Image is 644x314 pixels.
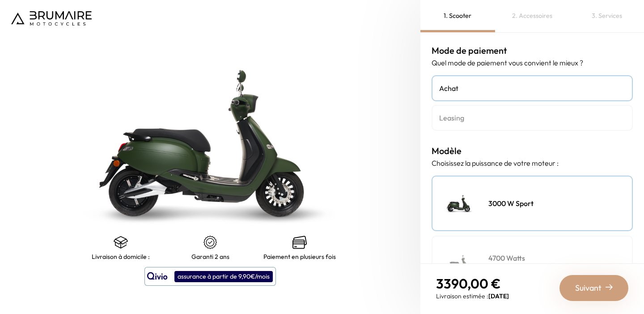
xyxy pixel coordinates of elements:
[432,105,633,131] a: Leasing
[437,241,482,286] img: Scooter
[11,11,92,26] img: Logo de Brumaire
[144,267,276,286] button: assurance à partir de 9,90€/mois
[292,235,307,249] img: credit-cards.png
[432,57,633,68] p: Quel mode de paiement vous convient le mieux ?
[432,44,633,57] h3: Mode de paiement
[432,144,633,158] h3: Modèle
[114,235,128,249] img: shipping.png
[437,181,482,226] img: Scooter
[488,292,509,300] span: [DATE]
[147,271,168,282] img: logo qivio
[191,253,229,260] p: Garanti 2 ans
[488,198,534,209] h4: 3000 W Sport
[203,235,217,249] img: certificat-de-garantie.png
[606,284,613,291] img: right-arrow-2.png
[439,112,625,123] h4: Leasing
[263,253,336,260] p: Paiement en plusieurs fois
[488,253,540,263] h4: 4700 Watts
[436,275,501,292] span: 3390,00 €
[436,292,509,301] p: Livraison estimée :
[92,253,150,260] p: Livraison à domicile :
[174,271,273,282] div: assurance à partir de 9,90€/mois
[432,158,633,168] p: Choisissez la puissance de votre moteur :
[575,282,602,294] span: Suivant
[439,83,625,94] h4: Achat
